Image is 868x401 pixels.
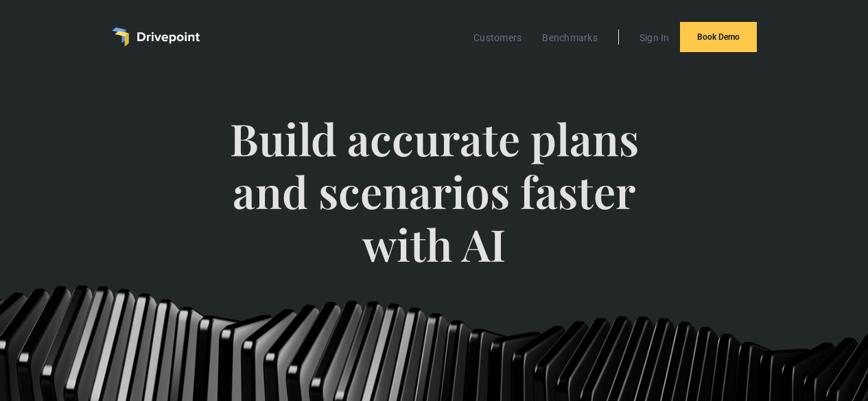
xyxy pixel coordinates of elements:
a: Sign In [633,29,677,47]
a: Book Demo [680,22,757,52]
a: Benchmarks [535,29,605,47]
span: Build accurate plans and scenarios faster with AI [190,112,678,297]
a: Customers [467,29,528,47]
a: home [112,27,200,47]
